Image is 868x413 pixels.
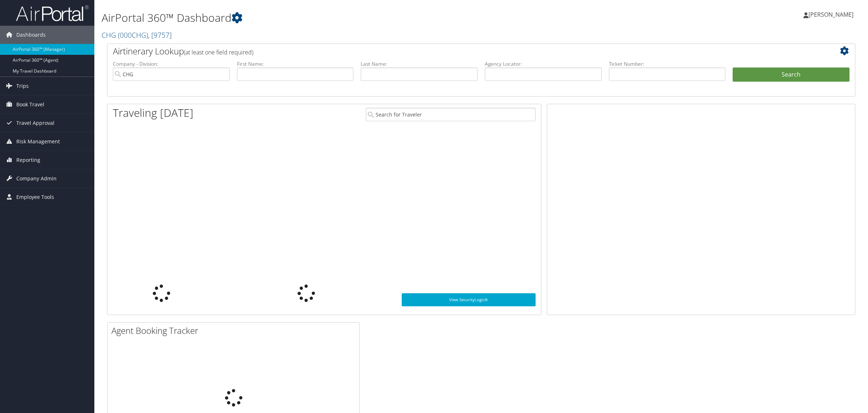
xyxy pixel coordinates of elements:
a: [PERSON_NAME] [803,4,861,25]
h2: Agent Booking Tracker [111,324,359,337]
h1: AirPortal 360™ Dashboard [102,10,608,25]
label: First Name: [237,60,354,68]
span: Employee Tools [16,188,54,206]
span: , [ 9757 ] [148,30,172,40]
h2: Airtinerary Lookup [113,45,787,57]
label: Company - Division: [113,60,230,68]
input: Search for Traveler [366,108,536,121]
a: View SecurityLogic® [402,293,535,306]
label: Last Name: [361,60,478,68]
span: Company Admin [16,169,57,188]
span: ( 000CHG ) [118,30,148,40]
span: Trips [16,77,29,95]
label: Ticket Number: [609,60,726,68]
span: Risk Management [16,132,60,151]
span: Dashboards [16,26,46,44]
label: Agency Locator: [485,60,602,68]
button: Search [733,68,849,82]
span: Travel Approval [16,114,54,132]
span: Book Travel [16,95,44,114]
h1: Traveling [DATE] [113,105,193,120]
span: [PERSON_NAME] [808,11,853,19]
span: (at least one field required) [184,48,253,56]
img: airportal-logo.png [16,5,89,22]
span: Reporting [16,151,40,169]
a: CHG [102,30,172,40]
